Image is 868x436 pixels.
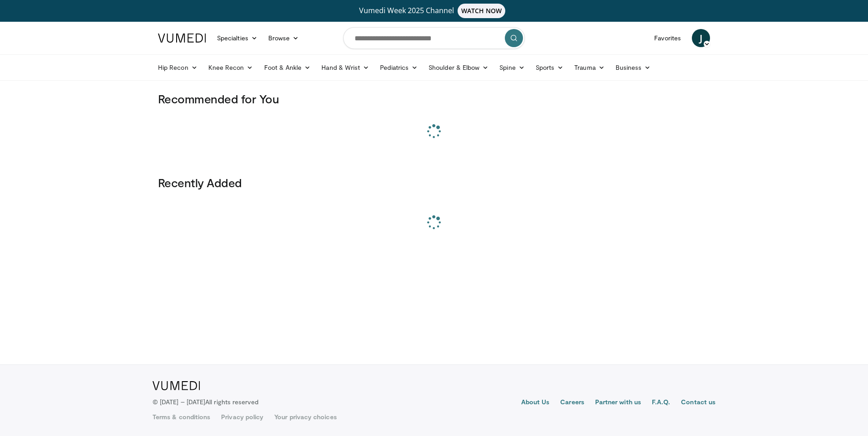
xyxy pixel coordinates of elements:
a: Sports [530,58,569,77]
a: Careers [560,397,584,408]
a: Privacy policy [221,412,263,421]
span: WATCH NOW [458,4,506,18]
a: Hip Recon [153,58,203,77]
img: VuMedi Logo [158,34,206,43]
input: Search topics, interventions [343,27,525,49]
h3: Recently Added [158,175,710,190]
a: Partner with us [595,397,641,408]
a: Shoulder & Elbow [423,58,494,77]
a: Specialties [212,29,263,47]
a: Your privacy choices [274,412,336,421]
a: Vumedi Week 2025 ChannelWATCH NOW [159,4,709,18]
a: Knee Recon [203,58,259,77]
a: Trauma [569,58,610,77]
span: All rights reserved [205,398,258,406]
a: J [692,29,710,47]
a: Browse [263,29,305,47]
a: Contact us [681,397,715,408]
a: Hand & Wrist [316,58,375,77]
a: Favorites [649,29,686,47]
a: F.A.Q. [652,397,670,408]
a: Spine [494,58,530,77]
a: About Us [521,397,550,408]
a: Pediatrics [375,58,423,77]
p: © [DATE] – [DATE] [153,397,259,407]
img: VuMedi Logo [153,381,200,390]
a: Business [610,58,656,77]
a: Foot & Ankle [259,58,316,77]
a: Terms & conditions [153,412,210,421]
h3: Recommended for You [158,92,710,106]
